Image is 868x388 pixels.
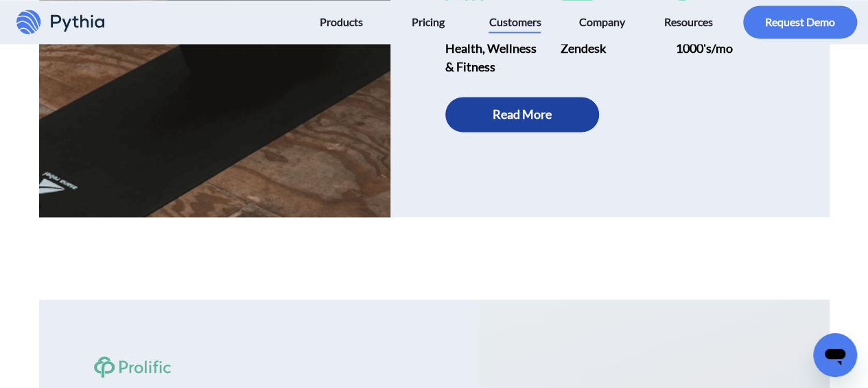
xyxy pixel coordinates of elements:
[664,11,713,33] span: Resources
[412,11,445,33] span: Pricing
[813,333,857,377] iframe: Кнопка запуска окна обмена сообщениями
[445,39,544,64] div: Health, Wellness & Fitness
[676,39,775,64] div: 1000's/mo
[94,354,171,379] div: Prolific
[319,11,362,33] span: Products
[579,11,625,33] span: Company
[489,11,541,33] span: Customers
[561,39,659,64] div: Zendesk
